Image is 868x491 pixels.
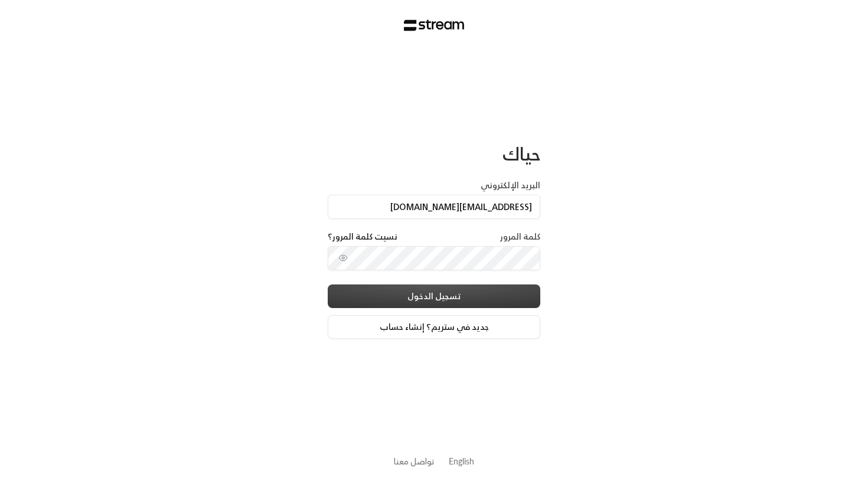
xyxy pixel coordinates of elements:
[502,138,540,169] span: حياك
[328,284,540,308] button: تسجيل الدخول
[334,248,353,267] button: toggle password visibility
[404,19,465,31] img: Stream Logo
[328,231,397,243] a: نسيت كلمة المرور؟
[449,450,474,472] a: English
[394,455,435,467] button: تواصل معنا
[500,231,540,243] label: كلمة المرور
[481,179,540,191] label: البريد الإلكتروني
[394,454,435,469] a: تواصل معنا
[328,315,540,339] a: جديد في ستريم؟ إنشاء حساب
